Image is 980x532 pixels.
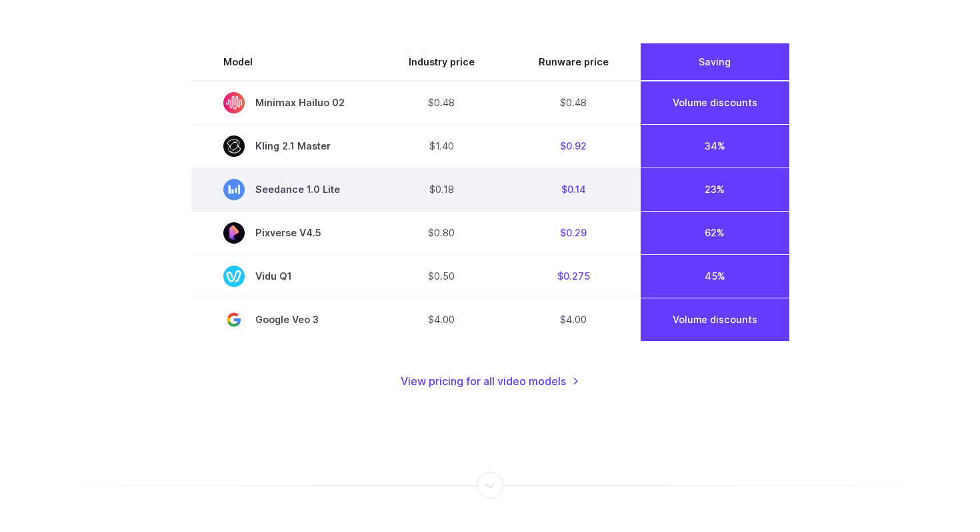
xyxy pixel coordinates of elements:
span: Seedance 1.0 Lite [223,179,345,200]
a: View pricing for all video models [401,373,579,390]
td: $0.48 [507,81,641,125]
span: Pixverse V4.5 [223,222,345,244]
th: Runware price [507,43,641,81]
td: $0.50 [377,254,507,298]
td: $0.14 [507,168,641,211]
a: Volume discounts [673,314,757,325]
span: Kling 2.1 Master [223,136,345,157]
td: 45% [641,254,789,298]
th: Model [191,43,377,81]
td: $4.00 [507,298,641,341]
td: $0.80 [377,211,507,254]
td: 23% [641,168,789,211]
td: $0.29 [507,211,641,254]
td: $0.92 [507,124,641,168]
td: $0.18 [377,168,507,211]
th: Industry price [377,43,507,81]
a: Volume discounts [673,97,757,108]
td: $1.40 [377,124,507,168]
th: Saving [641,43,789,81]
td: 34% [641,124,789,168]
span: Minimax Hailuo 02 [223,92,345,113]
span: Vidu Q1 [223,266,345,287]
span: Google Veo 3 [223,309,345,330]
td: $0.48 [377,81,507,125]
td: $4.00 [377,298,507,341]
td: 62% [641,211,789,254]
td: $0.275 [507,254,641,298]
